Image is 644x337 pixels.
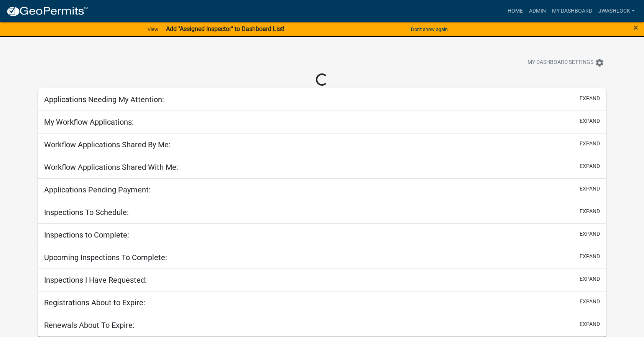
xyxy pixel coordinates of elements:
h5: Renewals About To Expire: [44,321,135,330]
a: Home [504,4,526,18]
h5: Workflow Applications Shared By Me: [44,140,171,149]
button: expand [580,298,600,306]
button: expand [580,320,600,328]
h5: Inspections to Complete: [44,230,129,239]
i: settings [595,58,604,67]
button: My Dashboard Settingssettings [521,55,610,70]
h5: Inspections To Schedule: [44,208,129,217]
button: expand [580,275,600,283]
button: expand [580,252,600,260]
button: expand [580,185,600,193]
a: My Dashboard [549,4,595,18]
button: expand [580,207,600,215]
h5: Applications Pending Payment: [44,185,151,194]
h5: Workflow Applications Shared With Me: [44,163,178,172]
a: View [145,23,161,36]
a: Admin [526,4,549,18]
h5: Upcoming Inspections To Complete: [44,253,167,262]
button: expand [580,162,600,170]
h5: Registrations About to Expire: [44,298,145,307]
button: expand [580,230,600,238]
button: expand [580,94,600,103]
button: expand [580,140,600,148]
button: expand [580,117,600,125]
strong: Add "Assigned Inspector" to Dashboard List! [166,25,284,33]
button: Close [633,23,638,32]
span: × [633,22,638,33]
span: My Dashboard Settings [527,58,593,67]
a: jwashlock [595,4,638,18]
h5: My Workflow Applications: [44,117,134,127]
button: Don't show again [408,23,451,36]
h5: Applications Needing My Attention: [44,95,164,104]
h5: Inspections I Have Requested: [44,275,147,285]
